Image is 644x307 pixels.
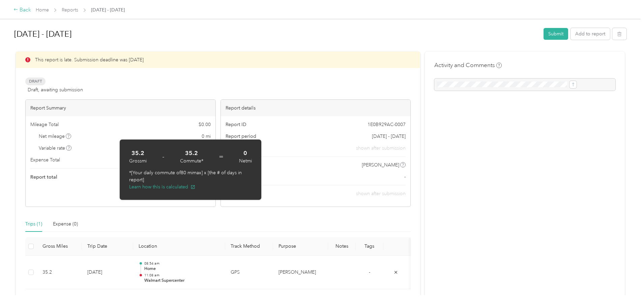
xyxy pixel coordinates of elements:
[180,157,203,164] div: Commute*
[273,256,328,289] td: Acosta
[129,157,147,164] div: Gross mi
[356,237,383,256] th: Tags
[328,237,356,256] th: Notes
[162,152,165,161] span: -
[221,100,411,116] div: Report details
[356,191,406,196] span: shown after submission
[144,266,220,272] p: Home
[133,237,225,256] th: Location
[26,100,215,116] div: Report Summary
[37,237,82,256] th: Gross Miles
[25,78,46,85] span: Draft
[30,174,57,181] span: Report total
[369,269,370,275] span: -
[226,133,256,140] span: Report period
[219,152,224,161] span: =
[185,149,198,157] strong: 35.2
[434,61,502,69] h4: Activity and Comments
[30,156,60,163] span: Expense Total
[273,237,328,256] th: Purpose
[14,26,539,42] h1: Jul 16 - 31, 2025
[131,149,144,157] strong: 35.2
[199,121,211,128] span: $ 0.00
[225,237,273,256] th: Track Method
[544,28,568,40] button: Submit
[39,145,72,152] span: Variable rate
[144,261,220,266] p: 08:54 am
[372,133,406,140] span: [DATE] - [DATE]
[144,273,220,278] p: 11:08 am
[202,133,211,140] span: 0 mi
[239,157,252,164] div: Net mi
[36,7,49,13] a: Home
[25,294,66,301] span: Showing 1 total trips
[225,256,273,289] td: GPS
[404,173,406,180] span: -
[37,256,82,289] td: 35.2
[82,256,134,289] td: [DATE]
[362,161,399,168] span: [PERSON_NAME]
[62,7,78,13] a: Reports
[144,278,220,284] p: Walmart Supercenter
[129,169,252,183] p: *[Your daily commute of 80 mi max] x [the # of days in report]
[606,269,644,307] iframe: Everlance-gr Chat Button Frame
[53,220,78,228] div: Expense (0)
[13,6,31,14] div: Back
[16,52,420,68] div: This report is late. Submission deadline was [DATE]
[91,6,125,13] span: [DATE] - [DATE]
[129,183,195,190] button: Learn how this is calculated
[570,28,610,40] button: Add to report
[28,86,83,93] span: Draft, awaiting submission
[368,121,406,128] span: 1E0B929AC-0007
[30,121,59,128] span: Mileage Total
[356,145,406,152] span: shown after submission
[226,121,246,128] span: Report ID
[25,220,42,228] div: Trips (1)
[243,149,247,157] strong: 0
[39,133,71,140] span: Net mileage
[82,237,134,256] th: Trip Date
